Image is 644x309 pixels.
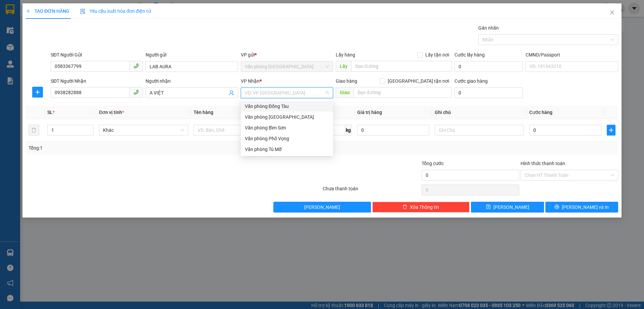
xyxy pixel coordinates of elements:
[133,89,139,95] span: phone
[529,110,552,115] span: Cước hàng
[47,110,53,115] span: SL
[554,204,559,210] span: printer
[545,202,618,213] button: printer[PERSON_NAME] và In
[245,135,329,142] div: Văn phòng Phố Vọng
[357,125,429,136] input: 0
[80,8,151,14] span: Yêu cầu xuất hóa đơn điện tử
[336,87,354,98] span: Giao
[607,127,615,133] span: plus
[241,112,333,122] div: Văn phòng Thanh Hóa
[435,125,524,136] input: Ghi Chú
[423,51,452,59] span: Lấy tận nơi
[103,125,184,135] span: Khác
[245,62,329,72] span: Văn phòng Thanh Hóa
[33,89,43,95] span: plus
[273,202,371,213] button: [PERSON_NAME]
[410,203,439,211] span: Xóa Thông tin
[80,9,86,14] img: icon
[432,106,527,119] th: Ghi chú
[454,87,523,98] input: Cước giao hàng
[8,8,42,42] img: logo.jpg
[478,25,499,31] label: Gán nhãn
[70,8,119,16] b: 36 Limousine
[454,61,523,72] input: Cước lấy hàng
[345,125,352,136] span: kg
[609,10,615,15] span: close
[372,202,470,213] button: deleteXóa Thông tin
[245,146,329,153] div: Văn phòng Tú Mỡ
[354,87,452,98] input: Dọc đường
[471,202,544,213] button: save[PERSON_NAME]
[336,78,357,84] span: Giao hàng
[241,101,333,112] div: Văn phòng Đồng Tàu
[322,185,421,197] div: Chưa thanh toán
[146,51,238,59] div: Người gửi
[304,203,340,211] span: [PERSON_NAME]
[32,87,43,98] button: plus
[99,110,124,115] span: Đơn vị tính
[194,110,213,115] span: Tên hàng
[336,52,355,57] span: Lấy hàng
[336,61,351,72] span: Lấy
[422,161,444,166] span: Tổng cước
[241,122,333,133] div: Văn phòng Bỉm Sơn
[194,125,283,136] input: VD: Bàn, Ghế
[454,52,485,57] label: Cước lấy hàng
[29,125,39,136] button: delete
[357,110,382,115] span: Giá trị hàng
[526,51,618,59] div: CMND/Passport
[29,144,249,152] div: Tổng: 1
[241,78,260,84] span: VP Nhận
[351,61,452,72] input: Dọc đường
[245,103,329,110] div: Văn phòng Đồng Tàu
[521,161,565,166] label: Hình thức thanh toán
[245,113,329,121] div: Văn phòng [GEOGRAPHIC_DATA]
[51,77,143,85] div: SĐT Người Nhận
[493,203,529,211] span: [PERSON_NAME]
[454,78,488,84] label: Cước giao hàng
[26,9,31,13] span: plus
[562,203,609,211] span: [PERSON_NAME] và In
[385,77,452,85] span: [GEOGRAPHIC_DATA] tận nơi
[146,77,238,85] div: Người nhận
[37,42,152,50] li: Hotline: 1900888999
[603,3,622,22] button: Close
[37,16,152,42] li: 01A03 [GEOGRAPHIC_DATA], [GEOGRAPHIC_DATA] ( bên cạnh cây xăng bến xe phía Bắc cũ)
[245,124,329,131] div: Văn phòng Bỉm Sơn
[241,51,333,59] div: VP gửi
[241,133,333,144] div: Văn phòng Phố Vọng
[402,204,407,210] span: delete
[607,125,615,136] button: plus
[51,51,143,59] div: SĐT Người Gửi
[241,144,333,155] div: Văn phòng Tú Mỡ
[26,8,69,14] span: TẠO ĐƠN HÀNG
[486,204,491,210] span: save
[229,90,234,95] span: user-add
[133,63,139,69] span: phone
